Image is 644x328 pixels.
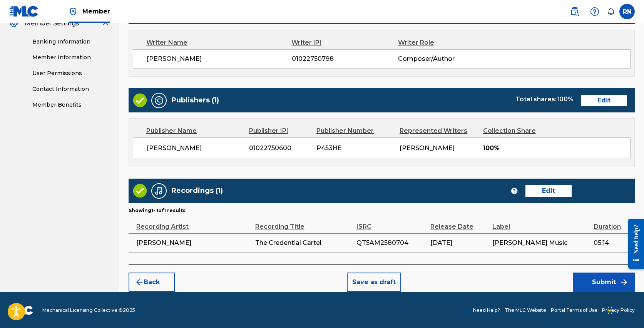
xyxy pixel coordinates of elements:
[587,4,602,19] div: Help
[154,186,164,196] img: Recordings
[249,126,311,136] div: Publisher IPI
[147,144,243,153] span: [PERSON_NAME]
[590,7,599,16] img: help
[32,69,110,77] a: User Permissions
[146,38,291,47] div: Writer Name
[136,238,251,248] span: [PERSON_NAME]
[82,7,110,16] span: Member
[511,188,517,194] span: ?
[356,214,427,231] div: ISRC
[255,214,353,231] div: Recording Title
[255,238,353,248] span: The Credential Cartel
[356,238,427,248] span: QT5AM2580704
[25,19,79,28] span: Member Settings
[171,186,223,195] h5: Recordings (1)
[347,273,401,292] button: Save as draft
[557,95,573,103] span: 100 %
[146,126,243,136] div: Publisher Name
[551,307,597,314] a: Portal Terms of Use
[473,307,500,314] a: Need Help?
[133,184,147,197] img: Valid
[9,306,33,315] img: logo
[607,8,615,15] div: Notifications
[622,213,644,274] iframe: Resource Center
[292,54,398,64] span: 01022750798
[129,273,175,292] button: Back
[171,96,219,105] h5: Publishers (1)
[581,95,627,106] button: Edit
[430,214,488,231] div: Release Date
[9,6,39,17] img: MLC Logo
[136,214,251,231] div: Recording Artist
[400,144,455,152] span: [PERSON_NAME]
[608,299,612,322] div: Drag
[249,144,311,153] span: 01022750600
[573,273,635,292] button: Submit
[154,96,164,105] img: Publishers
[606,291,644,328] iframe: Chat Widget
[316,126,394,136] div: Publisher Number
[505,307,546,314] a: The MLC Website
[492,238,590,248] span: [PERSON_NAME] Music
[430,238,488,248] span: [DATE]
[602,307,635,314] a: Privacy Policy
[515,95,573,104] div: Total shares:
[69,7,78,16] img: Top Rightsholder
[594,214,631,231] div: Duration
[619,278,629,287] img: f7272a7cc735f4ea7f67.svg
[32,85,110,93] a: Contact Information
[398,38,495,47] div: Writer Role
[101,19,110,28] img: expand
[400,126,477,136] div: Represented Writers
[567,4,582,19] a: Public Search
[133,94,147,107] img: Valid
[483,126,556,136] div: Collection Share
[42,307,135,314] span: Mechanical Licensing Collective © 2025
[483,144,630,153] span: 100%
[147,54,292,64] span: [PERSON_NAME]
[492,214,590,231] div: Label
[570,7,579,16] img: search
[525,185,572,197] button: Edit
[619,4,635,19] div: User Menu
[32,54,110,62] a: Member Information
[32,101,110,109] a: Member Benefits
[9,19,18,28] img: Member Settings
[594,238,631,248] span: 05:14
[135,278,144,287] img: 7ee5dd4eb1f8a8e3ef2f.svg
[316,144,394,153] span: P453HE
[129,207,186,214] p: Showing 1 - 1 of 1 results
[398,54,495,64] span: Composer/Author
[32,38,110,46] a: Banking Information
[291,38,398,47] div: Writer IPI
